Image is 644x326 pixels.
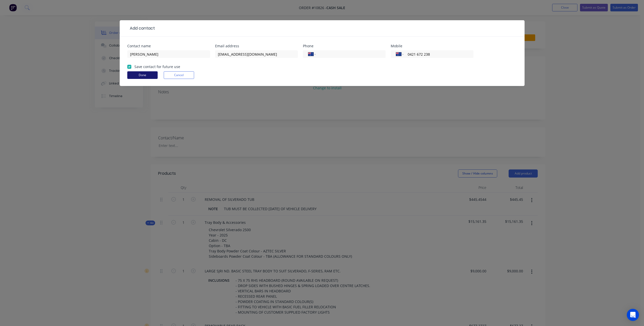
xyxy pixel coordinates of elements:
div: Open Intercom Messenger [627,309,639,321]
div: Contact name [127,44,210,48]
div: Phone [303,44,386,48]
div: Mobile [391,44,473,48]
div: Add contact [127,25,155,31]
div: Email address [215,44,298,48]
button: Done [127,71,158,79]
label: Save contact for future use [134,64,180,69]
button: Cancel [164,71,194,79]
